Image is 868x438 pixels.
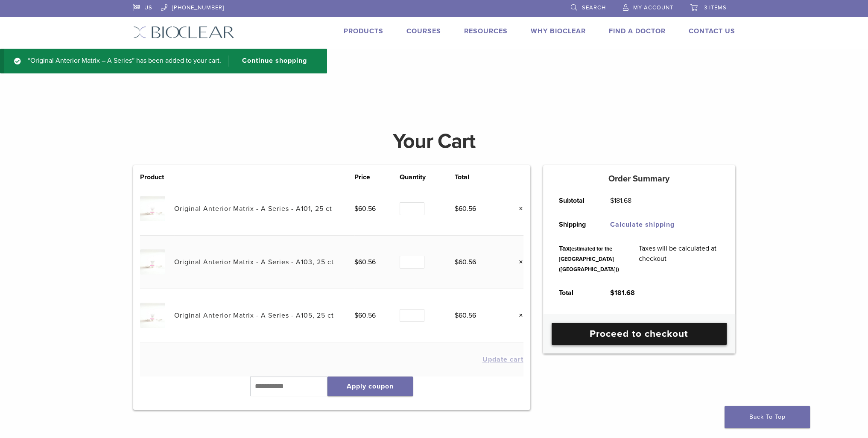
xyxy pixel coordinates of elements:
[482,356,523,363] button: Update cart
[512,310,523,321] a: Remove this item
[354,258,376,266] bdi: 60.56
[455,204,476,213] bdi: 60.56
[400,172,455,182] th: Quantity
[140,249,165,274] img: Original Anterior Matrix - A Series - A103, 25 ct
[455,172,500,182] th: Total
[633,4,673,11] span: My Account
[455,258,459,266] span: $
[127,131,742,152] h1: Your Cart
[174,258,334,266] a: Original Anterior Matrix - A Series - A103, 25 ct
[559,245,619,273] small: (estimated for the [GEOGRAPHIC_DATA] ([GEOGRAPHIC_DATA]))
[327,377,413,396] button: Apply coupon
[609,27,666,35] a: Find A Doctor
[464,27,508,35] a: Resources
[543,174,735,184] h5: Order Summary
[140,303,165,328] img: Original Anterior Matrix - A Series - A105, 25 ct
[174,311,334,320] a: Original Anterior Matrix - A Series - A105, 25 ct
[344,27,383,35] a: Products
[531,27,586,35] a: Why Bioclear
[455,204,459,213] span: $
[549,213,601,237] th: Shipping
[512,203,523,214] a: Remove this item
[140,172,174,182] th: Product
[174,204,332,213] a: Original Anterior Matrix - A Series - A101, 25 ct
[133,26,234,38] img: Bioclear
[704,4,727,11] span: 3 items
[455,311,459,320] span: $
[354,311,358,320] span: $
[406,27,441,35] a: Courses
[582,4,606,11] span: Search
[354,311,376,320] bdi: 60.56
[549,281,601,305] th: Total
[629,237,729,281] td: Taxes will be calculated at checkout
[549,189,601,213] th: Subtotal
[552,323,727,345] a: Proceed to checkout
[354,204,358,213] span: $
[610,220,675,229] a: Calculate shipping
[354,204,376,213] bdi: 60.56
[354,172,400,182] th: Price
[725,406,810,428] a: Back To Top
[610,196,631,205] bdi: 181.68
[549,237,629,281] th: Tax
[610,289,614,297] span: $
[610,289,635,297] bdi: 181.68
[455,311,476,320] bdi: 60.56
[512,257,523,268] a: Remove this item
[354,258,358,266] span: $
[455,258,476,266] bdi: 60.56
[610,196,614,205] span: $
[140,196,165,221] img: Original Anterior Matrix - A Series - A101, 25 ct
[689,27,735,35] a: Contact Us
[228,55,313,67] a: Continue shopping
